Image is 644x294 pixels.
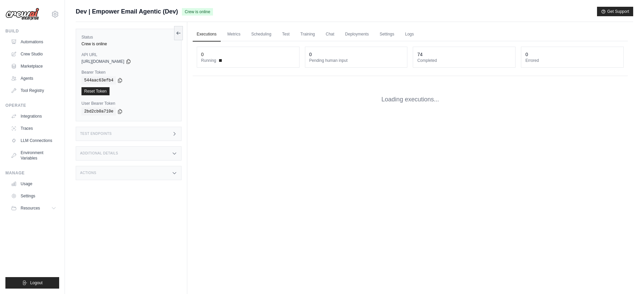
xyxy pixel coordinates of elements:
a: Marketplace [8,61,59,72]
div: Operate [5,103,59,108]
div: Build [5,28,59,34]
a: Settings [376,27,398,42]
a: Reset Token [81,87,110,95]
a: LLM Connections [8,135,59,146]
span: Logout [30,280,43,286]
dt: Pending human input [309,58,403,63]
span: [URL][DOMAIN_NAME] [81,59,124,64]
div: Loading executions... [193,84,628,115]
a: Crew Studio [8,49,59,59]
span: Resources [21,205,40,211]
a: Integrations [8,111,59,122]
div: 0 [525,51,528,58]
a: Automations [8,36,59,47]
button: Get Support [597,7,633,16]
a: Logs [401,27,418,42]
div: Crew is online [81,41,176,47]
label: API URL [81,52,176,57]
div: 0 [309,51,312,58]
a: Settings [8,191,59,201]
a: Scheduling [247,27,275,42]
span: Crew is online [182,8,213,16]
a: Training [296,27,319,42]
a: Chat [322,27,338,42]
a: Usage [8,178,59,189]
div: 0 [201,51,204,58]
a: Traces [8,123,59,134]
label: User Bearer Token [81,101,176,106]
span: Running [201,58,216,63]
a: Deployments [341,27,373,42]
span: Dev | Empower Email Agentic (Dev) [76,7,178,16]
code: 2bd2cb0a710e [81,107,116,116]
h3: Additional Details [80,151,118,155]
a: Executions [193,27,221,42]
label: Status [81,34,176,40]
dt: Completed [417,58,511,63]
div: 74 [417,51,423,58]
a: Test [278,27,294,42]
dt: Errored [525,58,619,63]
h3: Test Endpoints [80,132,112,136]
h3: Actions [80,171,96,175]
label: Bearer Token [81,70,176,75]
code: 544aac63efb4 [81,76,116,84]
a: Agents [8,73,59,84]
a: Tool Registry [8,85,59,96]
img: Logo [5,8,39,21]
a: Metrics [223,27,245,42]
div: Manage [5,170,59,176]
button: Logout [5,277,59,289]
a: Environment Variables [8,147,59,164]
button: Resources [8,203,59,214]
